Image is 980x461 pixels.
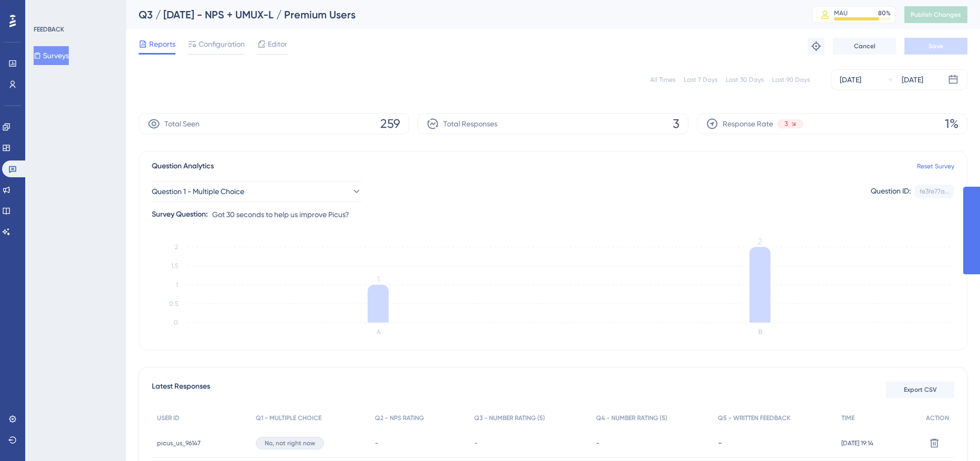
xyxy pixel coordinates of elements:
div: FEEDBACK [34,25,64,34]
span: Editor [268,38,287,50]
div: Question ID: [871,185,911,198]
tspan: 1 [176,281,178,288]
tspan: 0.5 [169,300,178,307]
span: Save [929,42,943,50]
span: USER ID [157,414,180,422]
span: Latest Responses [152,380,210,399]
tspan: 1.5 [171,262,178,270]
div: - [718,438,830,448]
button: Question 1 - Multiple Choice [152,181,362,202]
span: [DATE] 19:14 [841,439,873,447]
div: Q3 / [DATE] - NPS + UMUX-L / Premium Users [139,7,786,22]
span: Question 1 - Multiple Choice [152,185,244,198]
span: Q5 - WRITTEN FEEDBACK [718,414,790,422]
tspan: 2 [175,243,178,251]
a: Reset Survey [917,162,954,170]
span: - [474,439,477,447]
div: Last 30 Days [726,76,764,84]
span: Export CSV [904,385,937,394]
button: Save [904,38,967,55]
span: Cancel [854,42,875,50]
div: MAU [834,9,848,17]
span: TIME [841,414,854,422]
tspan: 1 [377,274,380,284]
span: Configuration [199,38,245,50]
iframe: UserGuiding AI Assistant Launcher [936,420,967,451]
tspan: 2 [758,237,762,246]
span: Q3 - NUMBER RATING (5) [474,414,545,422]
div: [DATE] [840,73,861,86]
span: Response Rate [723,117,773,130]
div: All Times [650,76,675,84]
span: Q4 - NUMBER RATING (5) [596,414,668,422]
span: Question Analytics [152,160,214,173]
span: Publish Changes [911,10,961,19]
span: - [596,439,599,447]
text: A [377,328,381,336]
span: Total Seen [164,117,200,130]
span: Reports [149,38,175,50]
span: 259 [380,115,400,132]
span: No, not right now [265,439,315,447]
span: Q2 - NPS RATING [375,414,424,422]
span: 3 [673,115,680,132]
span: Total Responses [443,117,497,130]
text: B [758,328,762,336]
span: 3 [785,120,788,128]
button: Cancel [833,38,896,55]
span: 1% [945,115,958,132]
tspan: 0 [174,319,178,326]
button: Publish Changes [904,6,967,23]
div: [DATE] [902,73,923,86]
div: Last 7 Days [684,76,717,84]
span: Got 30 seconds to help us improve Picus? [212,208,349,221]
div: 80 % [878,9,891,17]
span: - [375,439,378,447]
button: Surveys [34,46,69,65]
span: picus_us_96147 [157,439,201,447]
span: ACTION [926,414,949,422]
span: Q1 - MULTIPLE CHOICE [256,414,321,422]
div: Last 90 Days [772,76,810,84]
div: fe3fe77a... [920,187,950,196]
button: Export CSV [886,381,954,398]
div: Survey Question: [152,208,208,221]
